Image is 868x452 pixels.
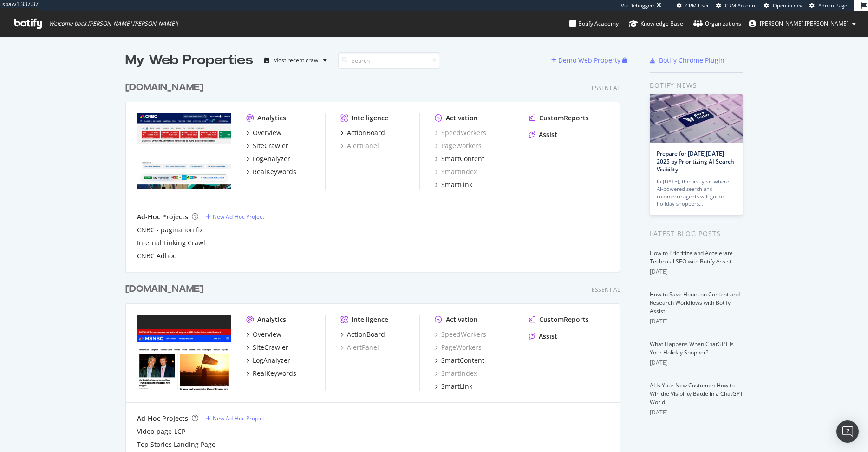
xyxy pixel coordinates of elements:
[435,167,477,177] a: SmartIndex
[253,369,296,378] div: RealKeywords
[446,113,478,123] div: Activation
[716,2,757,9] a: CRM Account
[347,330,385,339] div: ActionBoard
[137,414,188,423] div: Ad-Hoc Projects
[629,11,683,36] a: Knowledge Base
[657,178,736,208] div: In [DATE], the first year where AI-powered search and commerce agents will guide holiday shoppers…
[539,315,589,324] div: CustomReports
[206,414,264,422] a: New Ad-Hoc Project
[650,317,743,326] div: [DATE]
[49,20,178,27] span: Welcome back, [PERSON_NAME].[PERSON_NAME] !
[435,180,472,190] a: SmartLink
[338,52,440,69] input: Search
[773,2,803,9] span: Open in dev
[137,427,185,436] div: Video-page-LCP
[435,343,482,352] a: PageWorkers
[340,330,385,339] a: ActionBoard
[257,315,286,324] div: Analytics
[650,359,743,367] div: [DATE]
[650,340,734,356] a: What Happens When ChatGPT Is Your Holiday Shopper?
[693,11,741,36] a: Organizations
[693,19,741,28] div: Organizations
[137,238,205,248] a: Internal Linking Crawl
[340,343,379,352] a: AlertPanel
[592,286,620,294] div: Essential
[246,343,288,352] a: SiteCrawler
[352,113,388,123] div: Intelligence
[125,81,207,94] a: [DOMAIN_NAME]
[352,315,388,324] div: Intelligence
[125,51,253,70] div: My Web Properties
[760,20,848,27] span: ryan.flanagan
[137,315,231,390] img: msnbc.com
[137,440,215,449] a: Top Stories Landing Page
[551,53,622,68] button: Demo Web Property
[551,56,622,64] a: Demo Web Property
[253,356,290,365] div: LogAnalyzer
[569,19,619,28] div: Botify Academy
[246,369,296,378] a: RealKeywords
[347,128,385,138] div: ActionBoard
[206,213,264,221] a: New Ad-Hoc Project
[340,128,385,138] a: ActionBoard
[253,167,296,177] div: RealKeywords
[137,251,176,261] a: CNBC Adhoc
[137,212,188,222] div: Ad-Hoc Projects
[137,225,203,235] div: CNBC - pagination fix
[592,84,620,92] div: Essential
[246,356,290,365] a: LogAnalyzer
[650,290,740,315] a: How to Save Hours on Content and Research Workflows with Botify Assist
[213,213,264,221] div: New Ad-Hoc Project
[246,128,281,138] a: Overview
[539,332,557,341] div: Assist
[441,180,472,190] div: SmartLink
[650,268,743,276] div: [DATE]
[558,56,620,65] div: Demo Web Property
[764,2,803,9] a: Open in dev
[650,249,733,265] a: How to Prioritize and Accelerate Technical SEO with Botify Assist
[257,113,286,123] div: Analytics
[435,356,484,365] a: SmartContent
[529,130,557,139] a: Assist
[529,315,589,324] a: CustomReports
[435,369,477,378] a: SmartIndex
[253,330,281,339] div: Overview
[435,141,482,151] a: PageWorkers
[246,154,290,164] a: LogAnalyzer
[273,58,320,63] div: Most recent crawl
[650,56,724,65] a: Botify Chrome Plugin
[741,16,863,31] button: [PERSON_NAME].[PERSON_NAME]
[441,154,484,164] div: SmartContent
[629,19,683,28] div: Knowledge Base
[836,420,859,443] div: Open Intercom Messenger
[685,2,709,9] span: CRM User
[246,167,296,177] a: RealKeywords
[125,282,203,296] div: [DOMAIN_NAME]
[621,2,654,9] div: Viz Debugger:
[569,11,619,36] a: Botify Academy
[137,113,231,189] img: cnbc.com
[529,332,557,341] a: Assist
[539,130,557,139] div: Assist
[435,330,486,339] a: SpeedWorkers
[529,113,589,123] a: CustomReports
[539,113,589,123] div: CustomReports
[441,382,472,391] div: SmartLink
[253,141,288,151] div: SiteCrawler
[650,229,743,239] div: Latest Blog Posts
[125,282,207,296] a: [DOMAIN_NAME]
[657,150,734,173] a: Prepare for [DATE][DATE] 2025 by Prioritizing AI Search Visibility
[809,2,847,9] a: Admin Page
[125,81,203,94] div: [DOMAIN_NAME]
[435,128,486,138] a: SpeedWorkers
[435,154,484,164] a: SmartContent
[650,408,743,417] div: [DATE]
[246,330,281,339] a: Overview
[435,382,472,391] a: SmartLink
